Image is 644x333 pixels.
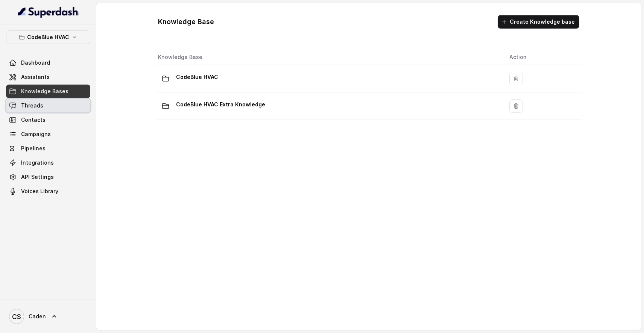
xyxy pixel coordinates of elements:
[176,71,218,83] p: CodeBlue HVAC
[6,185,90,198] a: Voices Library
[21,88,68,95] span: Knowledge Bases
[6,127,90,141] a: Campaigns
[155,50,503,65] th: Knowledge Base
[27,33,69,42] p: CodeBlue HVAC
[12,313,21,321] text: CS
[21,116,46,124] span: Contacts
[6,142,90,155] a: Pipelines
[21,59,50,67] span: Dashboard
[21,102,43,109] span: Threads
[6,113,90,127] a: Contacts
[503,50,582,65] th: Action
[21,159,54,166] span: Integrations
[6,170,90,184] a: API Settings
[6,99,90,112] a: Threads
[6,156,90,170] a: Integrations
[21,173,54,181] span: API Settings
[6,56,90,70] a: Dashboard
[21,145,46,152] span: Pipelines
[21,73,50,81] span: Assistants
[176,98,265,110] p: CodeBlue HVAC Extra Knowledge
[6,70,90,84] a: Assistants
[21,188,58,195] span: Voices Library
[498,15,579,29] button: Create Knowledge base
[6,306,90,327] a: Caden
[18,6,79,18] img: light.svg
[158,16,214,28] h1: Knowledge Base
[6,30,90,44] button: CodeBlue HVAC
[21,130,51,138] span: Campaigns
[6,85,90,98] a: Knowledge Bases
[29,313,46,320] span: Caden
